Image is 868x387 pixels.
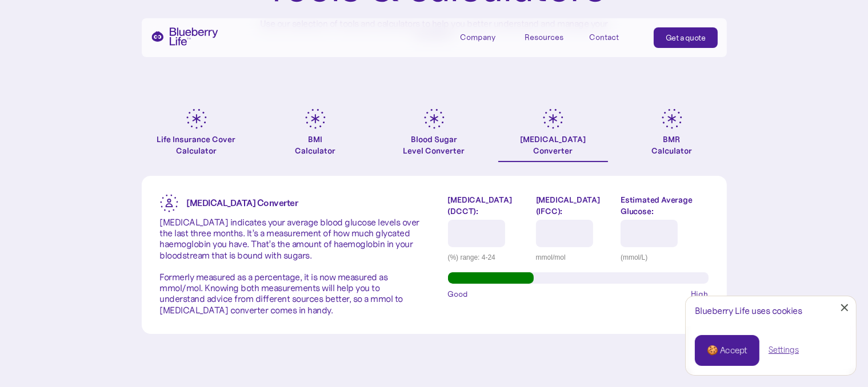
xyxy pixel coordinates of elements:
div: Company [460,33,495,42]
div: mmol/mol [536,252,612,263]
a: 🍪 Accept [695,335,759,366]
div: Resources [525,27,576,46]
label: [MEDICAL_DATA] (IFCC): [536,194,612,217]
div: Contact [589,33,619,42]
label: [MEDICAL_DATA] (DCCT): [448,194,527,217]
a: Blood SugarLevel Converter [379,108,489,162]
div: Blueberry Life uses cookies [695,305,847,316]
strong: [MEDICAL_DATA] Converter [187,197,298,208]
div: BMR Calculator [651,134,692,156]
div: Get a quote [666,32,706,43]
a: Settings [769,344,799,356]
span: High [691,288,709,300]
a: Life Insurance Cover Calculator [142,108,251,162]
a: BMICalculator [261,108,370,162]
a: home [151,27,218,46]
a: Close Cookie Popup [833,296,856,319]
div: Resources [525,33,563,42]
div: (mmol/L) [621,252,708,263]
div: Company [460,27,511,46]
div: Blood Sugar Level Converter [403,134,465,156]
a: [MEDICAL_DATA]Converter [498,108,608,162]
a: Contact [589,27,641,46]
label: Estimated Average Glucose: [621,194,708,217]
div: BMI Calculator [295,134,335,156]
div: Life Insurance Cover Calculator [142,134,251,156]
div: [MEDICAL_DATA] Converter [520,134,586,156]
div: (%) range: 4-24 [448,252,527,263]
a: Get a quote [654,27,718,48]
span: Good [448,288,469,300]
div: 🍪 Accept [707,344,747,357]
p: [MEDICAL_DATA] indicates your average blood glucose levels over the last three months. It’s a mea... [160,217,421,316]
a: BMRCalculator [617,108,727,162]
